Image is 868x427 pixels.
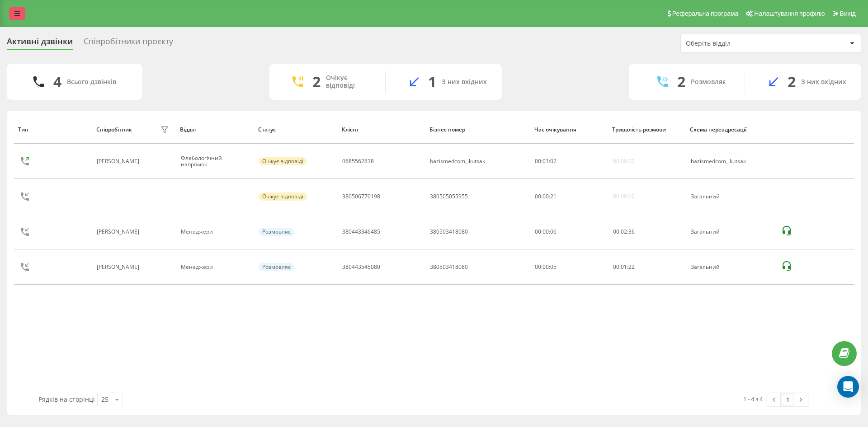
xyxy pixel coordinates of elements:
[342,264,380,270] div: 380443545080
[534,127,604,133] div: Час очікування
[535,157,541,165] span: 00
[97,158,142,164] div: [PERSON_NAME]
[442,78,487,86] div: З них вхідних
[259,157,307,165] div: Очікує відповіді
[628,228,635,235] span: 36
[840,10,856,17] span: Вихід
[677,73,685,90] div: 2
[181,229,249,235] div: Менеджери
[542,157,549,165] span: 01
[342,158,374,164] div: 0685562638
[781,393,794,406] a: 1
[342,127,421,133] div: Клієнт
[342,229,380,235] div: 380443346485
[67,78,116,86] div: Всього дзвінків
[613,228,619,235] span: 00
[258,127,333,133] div: Статус
[550,157,557,165] span: 02
[181,155,249,168] div: Флебологічний напрямок
[613,193,635,200] div: 00:00:00
[38,395,95,404] span: Рядків на сторінці
[743,394,763,404] div: 1 - 4 з 4
[621,263,627,271] span: 01
[754,10,825,17] span: Налаштування профілю
[430,229,468,235] div: 380503418080
[691,193,771,200] div: Загальний
[686,40,794,47] div: Оберіть відділ
[84,37,173,51] div: Співробітники проєкту
[788,73,796,90] div: 2
[535,264,603,270] div: 00:00:05
[96,127,132,133] div: Співробітник
[542,192,549,200] span: 00
[691,78,726,86] div: Розмовляє
[672,10,739,17] span: Реферальна програма
[535,229,603,235] div: 00:00:06
[342,193,380,200] div: 380506770198
[621,228,627,235] span: 02
[97,229,142,235] div: [PERSON_NAME]
[613,158,635,164] div: 00:00:00
[690,127,772,133] div: Схема переадресації
[429,127,526,133] div: Бізнес номер
[97,264,142,270] div: [PERSON_NAME]
[535,192,541,200] span: 00
[430,193,468,200] div: 380505055955
[535,158,557,164] div: : :
[691,264,771,270] div: Загальний
[612,127,681,133] div: Тривалість розмови
[259,228,294,236] div: Розмовляє
[312,73,321,90] div: 2
[181,264,249,270] div: Менеджери
[180,127,249,133] div: Відділ
[535,193,557,200] div: : :
[837,376,859,398] div: Open Intercom Messenger
[628,263,635,271] span: 22
[18,127,87,133] div: Тип
[550,192,557,200] span: 21
[101,395,108,404] div: 25
[53,73,61,90] div: 4
[326,74,372,89] div: Очікує відповіді
[613,263,619,271] span: 00
[428,73,436,90] div: 1
[613,229,635,235] div: : :
[691,229,771,235] div: Загальний
[691,158,771,164] div: bazismedcom_ikutsak
[259,192,307,201] div: Очікує відповіді
[613,264,635,270] div: : :
[430,158,485,164] div: bazismedcom_ikutsak
[801,78,846,86] div: З них вхідних
[7,37,73,51] div: Активні дзвінки
[259,263,294,271] div: Розмовляє
[430,264,468,270] div: 380503418080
